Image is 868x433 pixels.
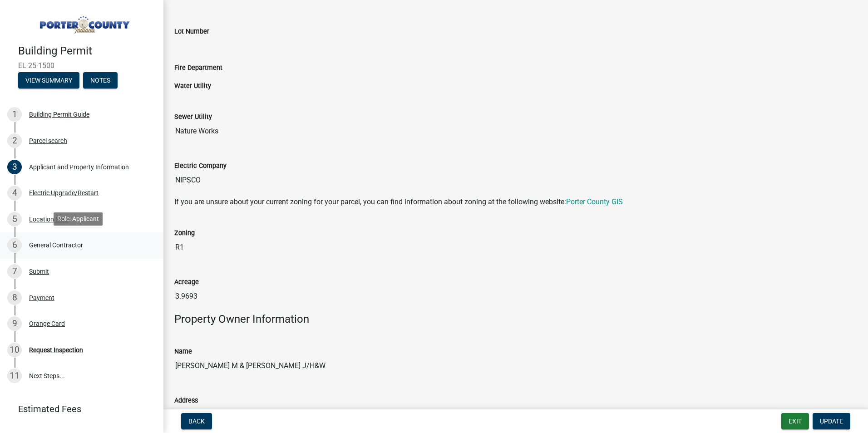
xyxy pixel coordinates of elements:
div: 2 [7,133,22,148]
div: 11 [7,369,22,383]
wm-modal-confirm: Summary [18,77,79,84]
label: Electric Company [174,163,227,169]
button: Back [181,413,212,429]
img: Porter County, Indiana [18,10,149,35]
p: If you are unsure about your current zoning for your parcel, you can find information about zonin... [174,197,857,207]
div: 9 [7,316,22,331]
div: Electric Upgrade/Restart [29,190,99,196]
div: Parcel search [29,138,67,144]
div: 4 [7,186,22,200]
span: EL-25-1500 [18,61,145,70]
h4: Building Permit [18,44,156,58]
label: Water Utility [174,83,211,89]
span: Update [820,418,843,425]
label: Sewer Utility [174,114,212,120]
label: Acreage [174,279,199,285]
div: Location Map [29,216,68,222]
div: Building Permit Guide [29,111,89,118]
div: Applicant and Property Information [29,164,129,170]
div: 10 [7,343,22,357]
a: Estimated Fees [7,400,149,418]
div: Payment [29,295,54,301]
span: Back [188,418,205,425]
label: Address [174,398,198,404]
label: Name [174,349,192,355]
h4: Property Owner Information [174,313,857,326]
div: Orange Card [29,320,65,327]
div: 8 [7,290,22,305]
a: Porter County GIS [566,197,623,206]
button: View Summary [18,72,79,89]
div: 6 [7,238,22,252]
div: Role: Applicant [54,212,103,226]
label: Lot Number [174,29,209,35]
button: Exit [781,413,809,429]
button: Notes [83,72,118,89]
div: Request Inspection [29,347,83,353]
wm-modal-confirm: Notes [83,77,118,84]
div: 3 [7,160,22,174]
label: Zoning [174,230,195,236]
button: Update [813,413,850,429]
div: General Contractor [29,242,83,248]
div: Submit [29,268,49,275]
div: 5 [7,212,22,226]
label: Fire Department [174,65,222,71]
div: 7 [7,264,22,279]
div: 1 [7,107,22,122]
